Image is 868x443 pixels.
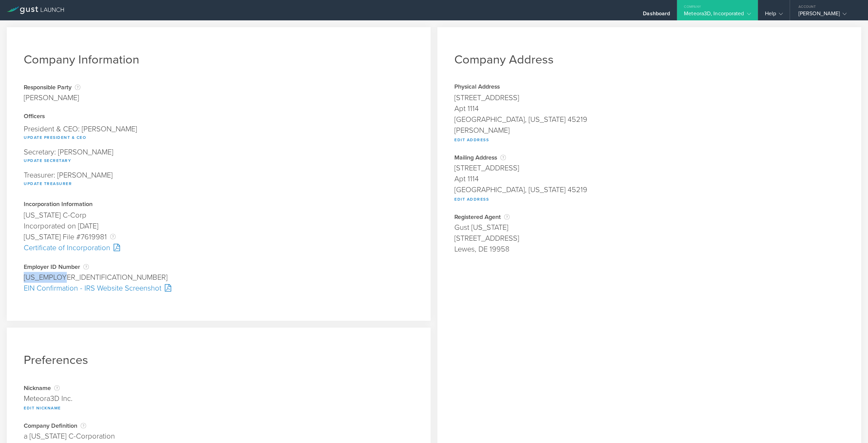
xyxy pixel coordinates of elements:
div: Secretary: [PERSON_NAME] [24,145,414,168]
h1: Company Address [454,52,844,67]
div: Gust [US_STATE] [454,222,844,233]
div: [STREET_ADDRESS] [454,92,844,103]
div: Dashboard [643,10,670,20]
div: President & CEO: [PERSON_NAME] [24,122,414,145]
h1: Preferences [24,353,414,367]
div: Employer ID Number [24,263,414,270]
div: Nickname [24,385,414,391]
div: [STREET_ADDRESS] [454,233,844,244]
div: Officers [24,113,414,120]
button: Update Secretary [24,156,71,165]
div: Mailing Address [454,154,844,161]
div: [US_STATE] C-Corp [24,210,414,221]
button: Edit Nickname [24,404,61,412]
div: Responsible Party [24,84,80,91]
button: Edit Address [454,136,489,144]
div: Physical Address [454,84,844,91]
div: Certificate of Incorporation [24,242,414,253]
button: Update Treasurer [24,180,72,188]
div: Help [765,10,783,20]
div: EIN Confirmation - IRS Website Screenshot [24,283,414,294]
div: [GEOGRAPHIC_DATA], [US_STATE] 45219 [454,184,844,195]
div: Lewes, DE 19958 [454,244,844,255]
div: a [US_STATE] C-Corporation [24,431,414,442]
div: Treasurer: [PERSON_NAME] [24,168,414,191]
div: [STREET_ADDRESS] [454,163,844,173]
div: [PERSON_NAME] [454,125,844,136]
div: Incorporation Information [24,201,414,208]
div: [US_STATE] File #7619981 [24,232,414,242]
div: [US_EMPLOYER_IDENTIFICATION_NUMBER] [24,272,414,283]
div: Apt 1114 [454,173,844,184]
div: Company Definition [24,422,414,429]
button: Update President & CEO [24,133,86,142]
button: Edit Address [454,195,489,203]
div: Apt 1114 [454,103,844,114]
h1: Company Information [24,52,414,67]
div: Meteora3D, Incorporated [684,10,751,20]
div: Registered Agent [454,214,844,220]
div: [PERSON_NAME] [24,92,80,103]
div: [GEOGRAPHIC_DATA], [US_STATE] 45219 [454,114,844,125]
div: Meteora3D Inc. [24,393,414,404]
div: Incorporated on [DATE] [24,221,414,232]
div: [PERSON_NAME] [798,10,856,20]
